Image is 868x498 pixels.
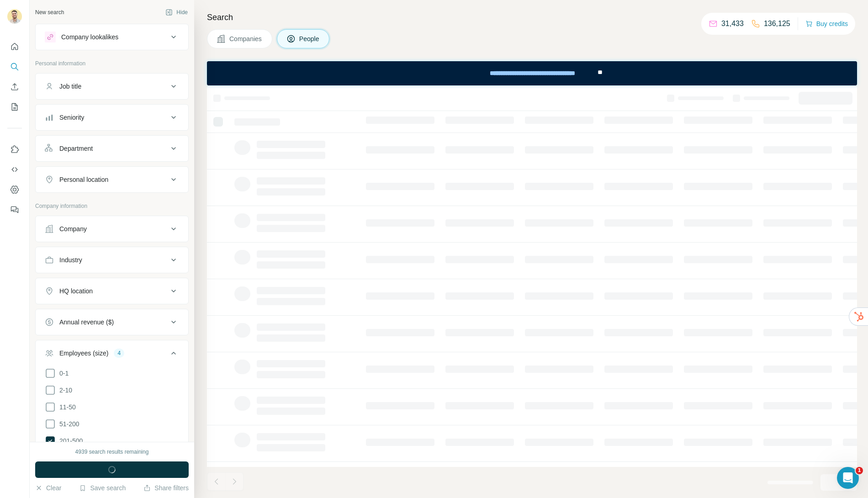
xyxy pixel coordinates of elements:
[7,141,22,158] button: Use Surfe on LinkedIn
[59,144,93,153] div: Department
[856,467,863,474] span: 1
[36,249,188,271] button: Industry
[837,467,859,489] iframe: Intercom live chat
[114,349,124,357] div: 4
[7,9,22,24] img: Avatar
[36,138,188,159] button: Department
[35,483,61,493] button: Clear
[299,34,320,43] span: People
[36,169,188,191] button: Personal location
[36,75,188,97] button: Job title
[56,369,69,378] span: 0-1
[59,286,93,296] div: HQ location
[229,34,263,43] span: Companies
[7,181,22,198] button: Dashboard
[36,106,188,128] button: Seniority
[35,8,64,16] div: New search
[805,17,848,30] button: Buy credits
[7,99,22,115] button: My lists
[59,318,114,327] div: Annual revenue ($)
[35,202,189,210] p: Company information
[36,311,188,333] button: Annual revenue ($)
[207,11,857,24] h4: Search
[59,349,108,358] div: Employees (size)
[143,483,189,493] button: Share filters
[59,113,84,122] div: Seniority
[75,448,149,456] div: 4939 search results remaining
[59,175,108,184] div: Personal location
[721,18,744,29] p: 31,433
[36,218,188,240] button: Company
[56,386,72,395] span: 2-10
[56,419,79,429] span: 51-200
[7,38,22,55] button: Quick start
[7,58,22,75] button: Search
[7,161,22,178] button: Use Surfe API
[59,255,82,265] div: Industry
[59,82,81,91] div: Job title
[59,224,87,233] div: Company
[159,5,194,19] button: Hide
[7,201,22,218] button: Feedback
[36,342,188,368] button: Employees (size)4
[7,79,22,95] button: Enrich CSV
[35,59,189,68] p: Personal information
[207,61,857,85] iframe: Banner
[36,26,188,48] button: Company lookalikes
[764,18,790,29] p: 136,125
[61,32,118,42] div: Company lookalikes
[36,280,188,302] button: HQ location
[56,436,83,445] span: 201-500
[56,403,76,412] span: 11-50
[79,483,126,493] button: Save search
